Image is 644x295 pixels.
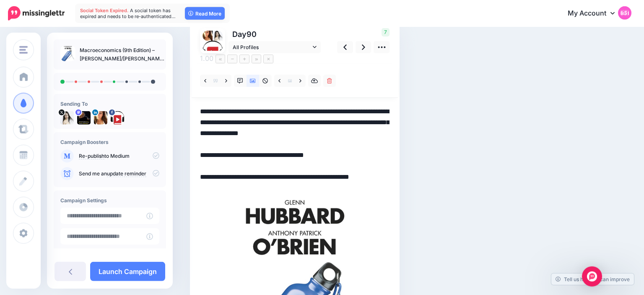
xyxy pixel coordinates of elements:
[185,7,225,20] a: Read More
[203,31,213,41] img: 1537218439639-55706.png
[80,8,129,13] span: Social Token Expired.
[8,6,65,21] img: Missinglettr
[60,101,159,107] h4: Sending To
[582,266,602,287] div: Open Intercom Messenger
[79,152,159,160] p: to Medium
[80,46,164,63] p: Macroeconomics (9th Edition) – [PERSON_NAME]/[PERSON_NAME] – eBook
[203,41,223,61] img: 307443043_482319977280263_5046162966333289374_n-bsa149661.png
[80,8,176,19] span: A social token has expired and needs to be re-authenticated…
[382,28,390,37] span: 7
[60,197,159,204] h4: Campaign Settings
[229,41,321,53] a: All Profiles
[60,46,75,61] img: 209e513a686e982a221487a86ebf2130_thumb.jpg
[229,28,322,40] p: Day
[94,111,107,125] img: 1537218439639-55706.png
[19,46,28,54] img: menu.png
[559,3,631,24] a: My Account
[79,170,159,178] p: Send me an
[79,153,104,159] a: Re-publish
[247,30,257,39] span: 90
[551,274,634,285] a: Tell us how we can improve
[233,43,311,52] span: All Profiles
[77,111,91,125] img: 802740b3fb02512f-84599.jpg
[107,170,146,177] a: update reminder
[213,31,223,41] img: tSvj_Osu-58146.jpg
[60,139,159,145] h4: Campaign Boosters
[60,111,74,125] img: tSvj_Osu-58146.jpg
[111,111,124,125] img: 307443043_482319977280263_5046162966333289374_n-bsa149661.png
